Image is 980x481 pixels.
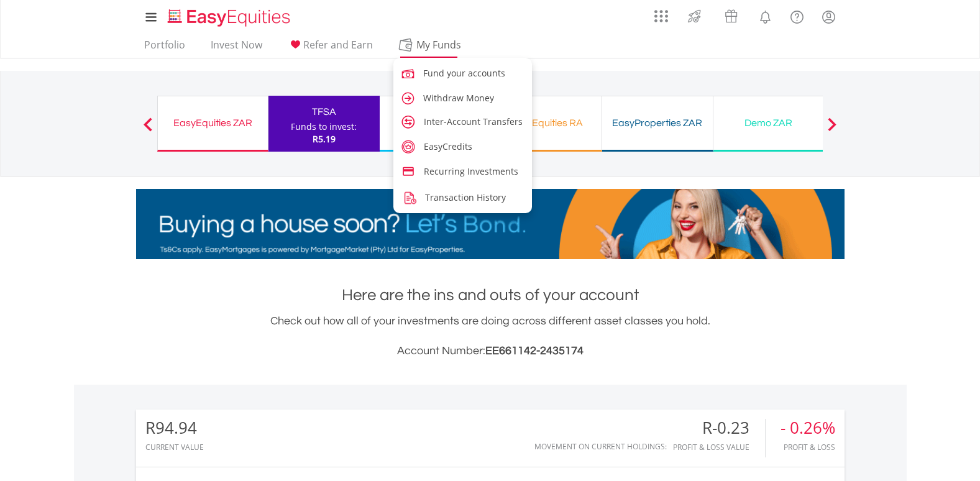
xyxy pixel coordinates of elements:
[485,345,584,357] span: EE661142-2435174
[401,165,415,178] img: credit-card.svg
[498,114,594,132] div: EasyEquities RA
[401,190,418,206] img: transaction-history.png
[673,419,765,437] div: R-0.23
[781,419,835,437] div: - 0.26%
[534,442,667,451] div: Movement on Current Holdings:
[165,114,260,132] div: EasyEquities ZAR
[163,3,295,28] a: Home page
[424,140,472,152] span: EasyCredits
[423,92,494,104] span: Withdraw Money
[393,185,533,208] a: transaction-history.png Transaction History
[654,9,668,23] img: grid-menu-icon.svg
[401,115,415,129] img: account-transfer.svg
[673,443,765,451] div: Profit & Loss Value
[721,114,817,132] div: Demo ZAR
[387,114,483,132] div: EasyEquities USD
[136,313,845,360] div: Check out how all of your investments are doing across different asset classes you hold.
[721,6,741,26] img: vouchers-v2.svg
[206,39,267,58] a: Invest Now
[610,114,705,132] div: EasyProperties ZAR
[820,124,845,136] button: Next
[400,65,416,82] img: fund.svg
[423,67,505,79] span: Fund your accounts
[276,103,372,121] div: TFSA
[139,39,190,58] a: Portfolio
[283,39,378,58] a: Refer and Earn
[684,6,705,26] img: thrive-v2.svg
[393,86,533,109] a: caret-right.svg Withdraw Money
[145,419,204,437] div: R94.94
[393,61,533,84] a: fund.svg Fund your accounts
[400,90,416,107] img: caret-right.svg
[749,3,781,28] a: Notifications
[313,133,336,145] span: R5.19
[425,191,506,203] span: Transaction History
[393,111,533,131] a: account-transfer.svg Inter-Account Transfers
[291,121,357,133] div: Funds to invest:
[713,3,749,26] a: Vouchers
[781,3,813,28] a: FAQ's and Support
[136,284,845,306] h1: Here are the ins and outs of your account
[393,160,533,180] a: credit-card.svg Recurring Investments
[424,116,523,127] span: Inter-Account Transfers
[646,3,676,23] a: AppsGrid
[135,124,160,136] button: Previous
[136,189,845,259] img: EasyMortage Promotion Banner
[401,140,415,153] img: easy-credits.svg
[398,37,480,53] span: My Funds
[813,3,845,30] a: My Profile
[303,38,373,52] span: Refer and Earn
[424,165,518,177] span: Recurring Investments
[781,443,835,451] div: Profit & Loss
[145,443,204,451] div: CURRENT VALUE
[165,7,295,28] img: EasyEquities_Logo.png
[136,342,845,360] h3: Account Number:
[393,135,533,155] a: easy-credits.svg EasyCredits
